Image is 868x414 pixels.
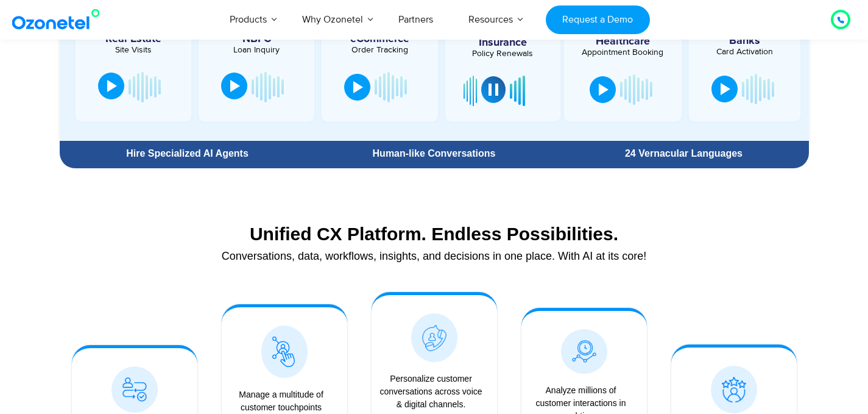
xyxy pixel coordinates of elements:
[66,223,803,244] div: Unified CX Platform. Endless Possibilities.
[565,149,802,159] div: 24 Vernacular Languages
[573,48,672,57] div: Appointment Booking
[66,149,309,159] div: Hire Specialized AI Agents
[315,149,552,159] div: Human-like Conversations
[328,46,431,54] div: Order Tracking
[695,48,794,56] div: Card Activation
[205,46,308,54] div: Loan Inquiry
[695,35,794,46] h5: Banks
[451,37,554,48] h5: Insurance
[378,373,485,411] div: Personalize customer conversations across voice & digital channels.
[82,46,185,54] div: Site Visits
[546,5,650,34] a: Request a Demo
[573,36,672,47] h5: Healthcare
[451,49,554,58] div: Policy Renewals
[66,251,803,262] div: Conversations, data, workflows, insights, and decisions in one place. With AI at its core!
